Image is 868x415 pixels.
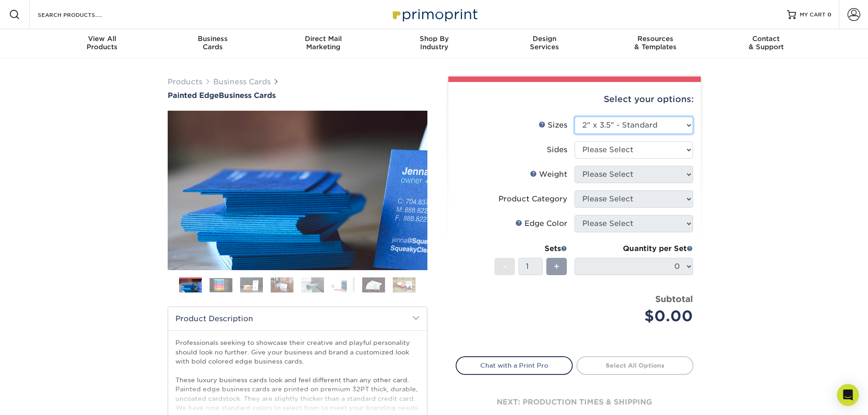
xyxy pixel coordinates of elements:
div: Sizes [539,120,567,131]
span: Business [157,35,268,43]
img: Painted Edge 01 [168,61,427,320]
img: Business Cards 02 [210,278,232,292]
div: Products [47,35,158,51]
a: Chat with a Print Pro [456,356,573,374]
img: Primoprint [389,5,480,24]
span: Direct Mail [268,35,379,43]
a: Shop ByIndustry [379,29,489,58]
img: Business Cards 04 [271,277,293,293]
a: Select All Options [576,356,693,374]
img: Business Cards 07 [362,277,385,293]
span: Resources [600,35,711,43]
span: Painted Edge [168,91,219,100]
div: Quantity per Set [575,243,693,254]
img: Business Cards 05 [301,277,324,293]
img: Business Cards 08 [393,277,416,293]
div: $0.00 [581,305,693,327]
div: Marketing [268,35,379,51]
a: Direct MailMarketing [268,29,379,58]
div: & Templates [600,35,711,51]
div: Edge Color [515,218,567,229]
div: & Support [711,35,822,51]
span: Design [489,35,600,43]
span: Contact [711,35,822,43]
div: Product Category [498,194,567,205]
img: Business Cards 03 [240,277,263,293]
span: - [503,260,507,273]
span: View All [47,35,158,43]
strong: Subtotal [655,294,693,304]
a: Resources& Templates [600,29,711,58]
span: + [554,260,560,273]
img: Business Cards 01 [179,274,202,297]
div: Sets [494,243,567,254]
span: 0 [827,11,832,18]
a: Painted EdgeBusiness Cards [168,91,427,100]
h2: Product Description [168,307,427,330]
a: Products [168,77,202,86]
a: DesignServices [489,29,600,58]
span: Shop By [379,35,489,43]
a: Business Cards [213,77,271,86]
input: SEARCH PRODUCTS..... [37,9,126,20]
div: Industry [379,35,489,51]
span: MY CART [800,11,826,19]
a: BusinessCards [157,29,268,58]
div: Services [489,35,600,51]
a: View AllProducts [47,29,158,58]
img: Business Cards 06 [332,277,354,293]
div: Select your options: [456,82,693,117]
a: Contact& Support [711,29,822,58]
div: Sides [547,144,567,155]
div: Open Intercom Messenger [837,384,859,406]
h1: Business Cards [168,91,427,100]
div: Cards [157,35,268,51]
div: Weight [530,169,567,180]
iframe: Google Customer Reviews [2,387,77,412]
